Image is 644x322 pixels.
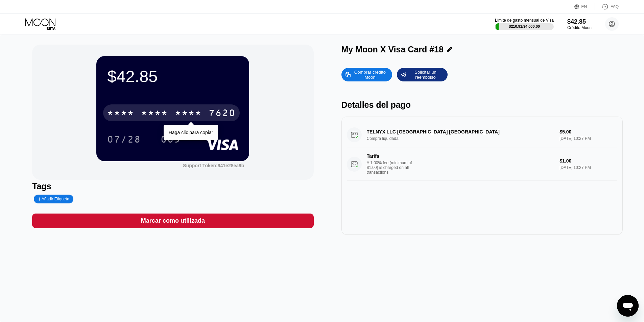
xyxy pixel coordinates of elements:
[341,45,444,54] div: My Moon X Visa Card #18
[367,153,414,159] div: Tarifa
[351,69,388,80] div: Comprar crédito Moon
[34,195,73,203] div: Añadir Etiqueta
[567,25,592,30] div: Crédito Moon
[183,163,244,168] div: Support Token:941e28ea9b
[574,3,595,10] div: EN
[397,68,448,81] div: Solicitar un reembolso
[407,69,444,80] div: Solicitar un reembolso
[559,165,617,170] div: [DATE] 10:27 PM
[107,67,238,86] div: $42.85
[581,4,587,9] div: EN
[559,158,617,164] div: $1.00
[495,18,554,30] div: Límite de gasto mensual de Visa$210.91/$4,000.00
[611,4,619,9] div: FAQ
[102,131,146,148] div: 07/28
[107,135,141,146] div: 07/28
[617,295,639,317] iframe: Botón para iniciar la ventana de mensajería
[567,18,592,30] div: $42.85Crédito Moon
[341,100,623,110] div: Detalles del pago
[141,217,205,225] div: Marcar como utilizada
[347,148,617,180] div: TarifaA 1.00% fee (minimum of $1.00) is charged on all transactions$1.00[DATE] 10:27 PM
[367,160,418,175] div: A 1.00% fee (minimum of $1.00) is charged on all transactions
[183,163,244,168] div: Support Token: 941e28ea9b
[169,130,213,135] div: Haga clic para copiar
[341,68,392,81] div: Comprar crédito Moon
[567,18,592,25] div: $42.85
[156,131,186,148] div: 065
[209,108,236,119] div: 7620
[32,214,313,228] div: Marcar como utilizada
[595,3,619,10] div: FAQ
[495,18,554,23] div: Límite de gasto mensual de Visa
[38,197,69,201] div: Añadir Etiqueta
[509,24,540,28] div: $210.91 / $4,000.00
[161,135,181,146] div: 065
[32,181,313,191] div: Tags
